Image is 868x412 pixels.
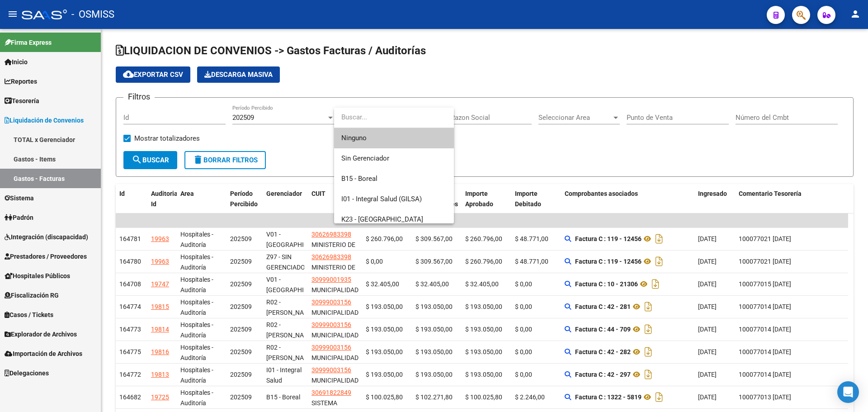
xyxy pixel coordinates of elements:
span: I01 - Integral Salud (GILSA) [341,195,422,203]
span: B15 - Boreal [341,175,377,183]
div: Open Intercom Messenger [837,381,859,403]
span: K23 - [GEOGRAPHIC_DATA] [341,215,423,223]
input: dropdown search [334,107,454,128]
span: Sin Gerenciador [341,154,389,162]
span: Ninguno [341,128,447,148]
